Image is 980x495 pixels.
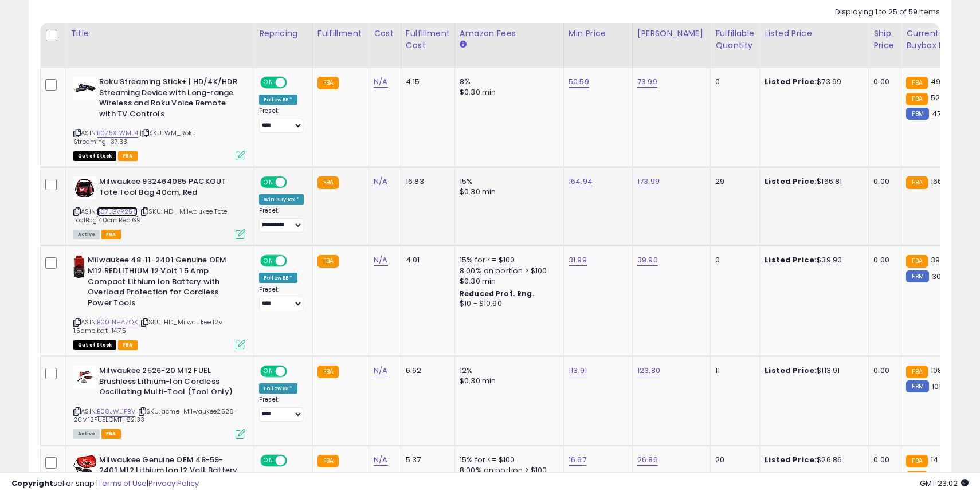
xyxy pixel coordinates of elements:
a: 123.80 [637,365,660,376]
div: 0.00 [873,176,892,187]
div: 0.00 [873,77,892,87]
small: FBM [906,108,928,120]
span: OFF [285,78,304,88]
div: Preset: [259,286,304,312]
div: 5.37 [406,455,446,465]
b: Listed Price: [765,454,817,465]
div: $0.30 min [460,187,555,197]
div: Cost [374,27,396,40]
span: 49.5 [931,76,947,87]
span: 39.07 [931,254,951,265]
div: ASIN: [73,77,245,159]
div: $166.81 [765,176,860,187]
span: 108.59 [931,365,954,376]
span: FBA [101,230,121,239]
a: 16.67 [569,454,586,466]
a: 173.99 [637,176,660,187]
span: 2025-08-11 23:02 GMT [920,478,969,489]
small: FBA [317,455,339,467]
div: $113.91 [765,366,860,376]
a: B001NHAZOK [97,317,138,327]
a: B07JGVR256 [97,207,138,217]
span: FBA [101,429,121,439]
small: FBM [906,270,928,282]
b: Milwaukee 48-11-2401 Genuine OEM M12 REDLITHIUM 12 Volt 1.5 Amp Compact Lithium Ion Battery with ... [88,255,227,311]
div: Ship Price [873,27,896,52]
img: 51wEU6FvybL._SL40_.jpg [73,455,96,477]
div: 15% [460,176,555,187]
a: Privacy Policy [148,478,199,489]
span: 166.81 [931,176,951,187]
a: 26.86 [637,454,658,466]
small: FBA [906,366,927,378]
span: 52 [931,92,940,103]
a: 39.90 [637,254,658,266]
a: N/A [374,254,387,266]
span: OFF [285,455,304,465]
div: ASIN: [73,176,245,238]
a: Terms of Use [98,478,147,489]
span: ON [261,178,276,187]
div: Title [70,27,249,40]
b: Listed Price: [765,76,817,87]
span: ON [261,78,276,88]
div: Current Buybox Price [906,27,965,52]
a: N/A [374,365,387,376]
small: FBA [906,77,927,89]
div: Min Price [569,27,628,40]
div: Win BuyBox * [259,194,304,205]
span: 14.2 [931,454,945,465]
span: ON [261,455,276,465]
div: Preset: [259,107,304,133]
div: 0 [715,77,751,87]
small: FBM [906,380,928,392]
b: Listed Price: [765,254,817,265]
a: 31.99 [569,254,587,266]
span: FBA [118,151,138,161]
b: Listed Price: [765,176,817,187]
small: FBA [906,176,927,189]
a: N/A [374,454,387,466]
img: 31eZ+LoW-lL._SL40_.jpg [73,255,85,278]
b: Milwaukee 932464085 PACKOUT Tote Tool Bag 40cm, Red [99,176,238,201]
span: FBA [118,340,138,350]
div: Preset: [259,396,304,422]
div: Fulfillable Quantity [715,27,755,52]
strong: Copyright [11,478,53,489]
a: 50.59 [569,76,589,88]
b: Milwaukee 2526-20 M12 FUEL Brushless Lithium-Ion Cordless Oscillating Multi-Tool (Tool Only) [99,366,238,400]
span: OFF [285,367,304,376]
div: 8.00% on portion > $100 [460,266,555,276]
span: OFF [285,178,304,187]
div: 29 [715,176,751,187]
small: FBA [317,77,339,89]
div: Displaying 1 to 25 of 59 items [835,7,940,18]
div: $0.30 min [460,87,555,97]
div: [PERSON_NAME] [637,27,705,40]
small: FBA [317,255,339,268]
span: All listings that are currently out of stock and unavailable for purchase on Amazon [73,151,116,161]
span: | SKU: HD_ Milwaukee Tote ToolBag 40cm Red,69 [73,207,227,224]
a: N/A [374,176,387,187]
small: FBA [906,455,927,467]
a: 113.91 [569,365,587,376]
div: Repricing [259,27,308,40]
span: 101.59 [932,381,952,392]
div: Preset: [259,207,304,233]
a: B08JWL1PBV [97,407,135,417]
div: Fulfillment Cost [406,27,450,52]
div: 16.83 [406,176,446,187]
div: $26.86 [765,455,860,465]
div: 4.01 [406,255,446,265]
img: 31T4aQivgML._SL40_.jpg [73,366,96,388]
div: $73.99 [765,77,860,87]
span: | SKU: WM_Roku Streaming_37.33 [73,128,196,146]
a: N/A [374,76,387,88]
div: 0.00 [873,366,892,376]
a: 164.94 [569,176,593,187]
div: 0 [715,255,751,265]
a: B075XLWML4 [97,128,138,138]
div: Follow BB * [259,95,297,105]
b: Milwaukee Genuine OEM 48-59-2401 M12 Lithium Ion 12 Volt Battery Charger w/LED Indicating, Red [99,455,238,490]
span: All listings currently available for purchase on Amazon [73,230,100,239]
